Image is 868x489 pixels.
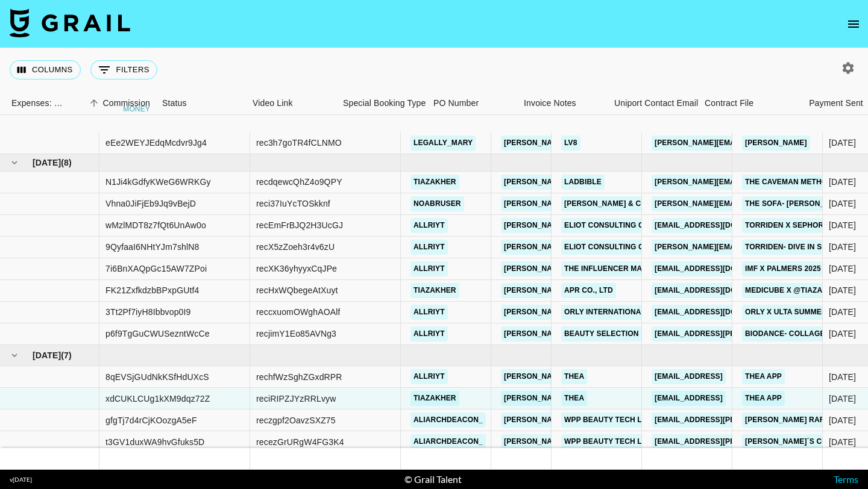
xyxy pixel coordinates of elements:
[105,263,207,275] div: 7i6BnXAQpGc15AW7ZPoi
[247,92,337,115] div: Video Link
[829,263,856,275] div: Jul '25
[33,349,61,361] span: [DATE]
[652,283,787,298] a: [EMAIL_ADDRESS][DOMAIN_NAME]
[410,218,448,233] a: allriyt
[501,135,759,151] a: [PERSON_NAME][EMAIL_ADDRESS][PERSON_NAME][DOMAIN_NAME]
[90,60,157,79] button: Show filters
[61,157,72,169] span: ( 8 )
[561,240,685,255] a: Eliot Consulting Group LLC
[829,137,856,149] div: Jun '25
[501,326,759,341] a: [PERSON_NAME][EMAIL_ADDRESS][PERSON_NAME][DOMAIN_NAME]
[652,391,726,406] a: [EMAIL_ADDRESS]
[105,284,200,296] div: FK21ZxfkdzbBPxpGUtf4
[829,198,856,210] div: Jul '25
[410,391,459,406] a: tiazakher
[699,92,789,115] div: Contract File
[6,347,23,364] button: hide children
[105,176,211,188] div: N1Ji4kGdfyKWeG6WRKGy
[561,261,715,276] a: The Influencer Marketing Factory
[427,92,518,115] div: PO Number
[742,196,851,211] a: The Sofa- [PERSON_NAME]
[652,135,848,151] a: [PERSON_NAME][EMAIL_ADDRESS][DOMAIN_NAME]
[652,369,726,384] a: [EMAIL_ADDRESS]
[256,371,342,383] div: rechfWzSghZGxdRPR
[829,414,856,426] div: Aug '25
[652,175,848,190] a: [PERSON_NAME][EMAIL_ADDRESS][DOMAIN_NAME]
[256,436,344,448] div: recezGrURgW4FG3K4
[652,413,848,428] a: [EMAIL_ADDRESS][PERSON_NAME][DOMAIN_NAME]
[105,241,200,253] div: 9QyfaaI6NHtYJm7shlN8
[742,369,785,384] a: Thea App
[652,240,848,255] a: [PERSON_NAME][EMAIL_ADDRESS][DOMAIN_NAME]
[156,92,247,115] div: Status
[256,137,342,149] div: rec3h7goTR4fCLNMO
[652,326,848,341] a: [EMAIL_ADDRESS][PERSON_NAME][DOMAIN_NAME]
[561,196,666,211] a: [PERSON_NAME] & Co LLC
[742,305,857,320] a: ORLY X ULTA Summer Reset
[256,393,336,405] div: reciRIPZJYzRRLvyw
[829,393,856,405] div: Aug '25
[501,369,759,384] a: [PERSON_NAME][EMAIL_ADDRESS][PERSON_NAME][DOMAIN_NAME]
[86,95,102,111] button: Sort
[561,218,685,233] a: Eliot Consulting Group LLC
[256,198,330,210] div: reci37IuYcTOSkknf
[256,414,336,426] div: reczgpf2OavzSXZ75
[809,92,863,115] div: Payment Sent
[829,328,856,340] div: Jul '25
[829,284,856,296] div: Jul '25
[501,434,759,449] a: [PERSON_NAME][EMAIL_ADDRESS][PERSON_NAME][DOMAIN_NAME]
[256,263,337,275] div: recXK36yhyyxCqJPe
[561,326,642,341] a: Beauty Selection
[105,371,209,383] div: 8qEVSjGUdNkKSfHdUXcS
[256,306,340,318] div: reccxuomOWghAOAlf
[256,241,335,253] div: recX5zZoeh3r4v6zU
[829,306,856,318] div: Jul '25
[518,92,608,115] div: Invoice Notes
[410,305,448,320] a: allriyt
[501,413,759,428] a: [PERSON_NAME][EMAIL_ADDRESS][PERSON_NAME][DOMAIN_NAME]
[608,92,699,115] div: Uniport Contact Email
[652,434,848,449] a: [EMAIL_ADDRESS][PERSON_NAME][DOMAIN_NAME]
[256,328,336,340] div: recjimY1Eo85AVNg3
[829,219,856,231] div: Jul '25
[561,135,580,151] a: LV8
[10,8,130,37] img: Grail Talent
[561,175,605,190] a: LADBIBLE
[742,391,785,406] a: Thea App
[11,92,63,115] div: Expenses: Remove Commission?
[105,436,204,448] div: t3GV1duxWA9hvGfuks5D
[501,391,759,406] a: [PERSON_NAME][EMAIL_ADDRESS][PERSON_NAME][DOMAIN_NAME]
[841,12,866,36] button: open drawer
[410,135,476,151] a: legally_mary
[561,413,661,428] a: WPP Beauty Tech Labs
[410,175,459,190] a: tiazakher
[253,92,293,115] div: Video Link
[829,371,856,383] div: Aug '25
[410,369,448,384] a: allriyt
[256,176,342,188] div: recdqewcQhZ4o9QPY
[561,305,649,320] a: ORLY International
[105,198,196,210] div: Vhna0JiFjEb9Jq9vBejD
[256,219,343,231] div: recEmFrBJQ2H3UcGJ
[105,414,197,426] div: gfgTj7d4rCjKOozgA5eF
[742,135,810,151] a: [PERSON_NAME]
[829,436,856,448] div: Aug '25
[524,92,576,115] div: Invoice Notes
[705,92,753,115] div: Contract File
[829,176,856,188] div: Jul '25
[410,240,448,255] a: allriyt
[105,393,210,405] div: xdCUKLCUg1kXM9dqz72Z
[501,261,759,276] a: [PERSON_NAME][EMAIL_ADDRESS][PERSON_NAME][DOMAIN_NAME]
[501,218,759,233] a: [PERSON_NAME][EMAIL_ADDRESS][PERSON_NAME][DOMAIN_NAME]
[5,92,66,115] div: Expenses: Remove Commission?
[742,283,846,298] a: Medicube x @tiazakher
[561,283,616,298] a: APR Co., Ltd
[33,157,61,169] span: [DATE]
[105,137,207,149] div: eEe2WEYJEdqMcdvr9Jg4
[501,240,759,255] a: [PERSON_NAME][EMAIL_ADDRESS][PERSON_NAME][DOMAIN_NAME]
[10,476,32,484] div: v [DATE]
[834,473,858,485] a: Terms
[256,284,338,296] div: recHxWQbegeAtXuyt
[105,328,210,340] div: p6f9TgGuCWUSezntWcCe
[102,92,150,115] div: Commission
